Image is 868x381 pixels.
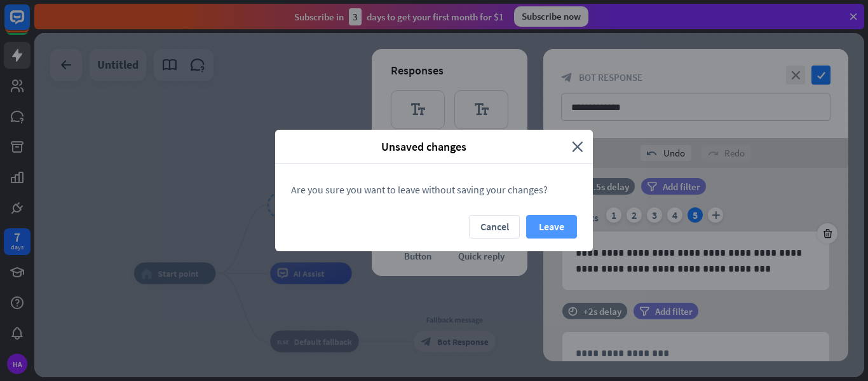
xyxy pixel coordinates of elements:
[10,5,48,43] button: Open LiveChat chat widget
[469,215,520,239] button: Cancel
[291,183,548,196] span: Are you sure you want to leave without saving your changes?
[526,215,577,239] button: Leave
[285,139,562,154] span: Unsaved changes
[572,139,583,154] i: close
